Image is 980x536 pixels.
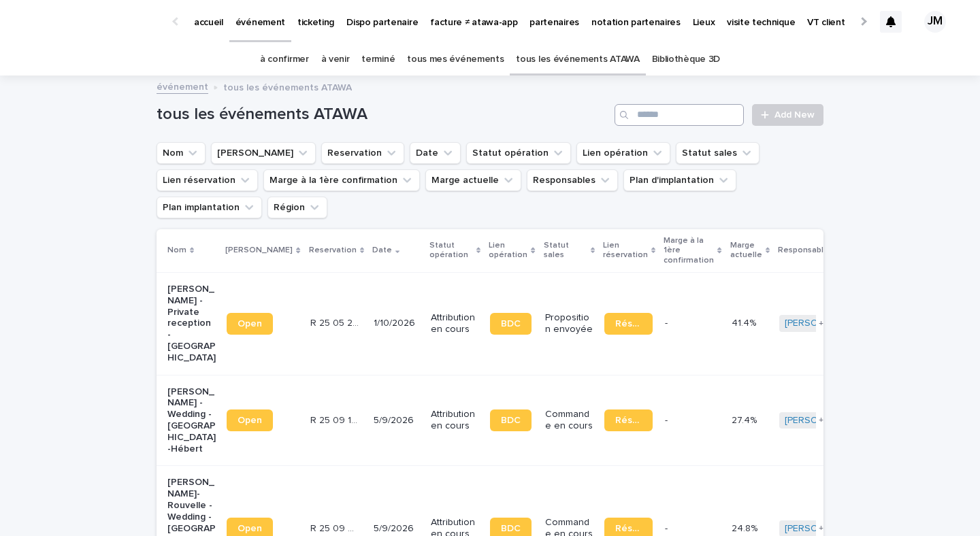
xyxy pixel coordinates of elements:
button: Lien Stacker [211,142,316,164]
span: Open [238,319,262,329]
p: Marge à la 1ère confirmation [664,233,714,268]
button: Plan d'implantation [623,169,736,191]
button: Reservation [321,142,404,164]
p: R 25 05 263 [310,315,361,329]
button: Région [267,197,327,218]
button: Marge à la 1ère confirmation [263,169,420,191]
span: BDC [501,416,521,425]
p: R 25 09 849 [310,520,361,535]
span: Open [238,416,262,425]
p: Date [372,243,392,258]
p: R 25 09 147 [310,412,361,426]
p: - [665,412,670,426]
p: Commande en cours [545,409,593,432]
p: Proposition envoyée [545,312,593,335]
button: Nom [157,142,206,164]
input: Search [615,104,744,126]
a: Réservation [604,313,653,335]
a: Add New [752,104,823,126]
p: Responsables [778,243,833,258]
button: Lien opération [576,142,670,164]
p: [PERSON_NAME] [225,243,293,258]
span: + 1 [819,320,826,328]
p: Reservation [309,243,357,258]
h1: tous les événements ATAWA [157,105,609,124]
p: Lien réservation [603,238,648,263]
a: [PERSON_NAME] [785,415,859,426]
button: Statut sales [676,142,759,164]
p: 5/9/2026 [374,523,420,535]
p: Attribution en cours [431,312,479,335]
button: Responsables [527,169,618,191]
a: événement [157,78,208,94]
p: [PERSON_NAME] - Private reception - [GEOGRAPHIC_DATA] [167,284,216,364]
p: 5/9/2026 [374,415,420,426]
span: BDC [501,319,521,329]
p: 1/10/2026 [374,318,420,329]
a: tous mes événements [407,44,504,76]
p: Statut opération [429,238,473,263]
p: [PERSON_NAME] - Wedding - [GEOGRAPHIC_DATA]-Hébert [167,386,216,455]
button: Statut opération [466,142,571,164]
a: à venir [321,44,350,76]
span: Add New [774,110,815,120]
p: 27.4% [732,412,759,426]
a: [PERSON_NAME] [785,318,859,329]
button: Lien réservation [157,169,258,191]
a: Réservation [604,409,653,431]
a: tous les événements ATAWA [516,44,639,76]
span: BDC [501,524,521,533]
span: Open [238,524,262,533]
a: terminé [361,44,395,76]
p: Statut sales [544,238,587,263]
p: Lien opération [489,238,527,263]
span: + 1 [819,524,826,533]
button: Plan implantation [157,197,262,218]
a: [PERSON_NAME] [785,523,859,535]
span: Réservation [615,524,642,533]
p: - [665,520,670,535]
a: BDC [490,409,532,431]
button: Date [410,142,461,164]
p: Nom [167,243,186,258]
span: Réservation [615,416,642,425]
a: Open [227,409,273,431]
p: tous les événements ATAWA [223,79,352,94]
a: à confirmer [260,44,309,76]
p: 41.4% [732,315,759,329]
p: - [665,315,670,329]
div: JM [924,11,946,33]
a: BDC [490,313,532,335]
a: Bibliothèque 3D [652,44,720,76]
span: Réservation [615,319,642,329]
a: Open [227,313,273,335]
button: Marge actuelle [425,169,521,191]
p: 24.8% [732,520,760,535]
img: Ls34BcGeRexTGTNfXpUC [27,8,159,35]
p: Marge actuelle [730,238,762,263]
span: + 1 [819,416,826,424]
p: Attribution en cours [431,409,479,432]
